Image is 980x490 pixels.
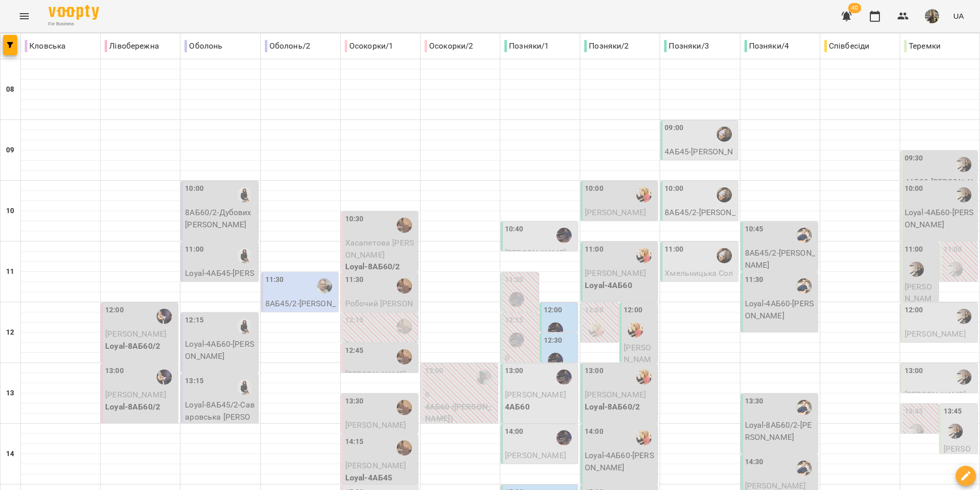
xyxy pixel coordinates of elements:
[628,322,643,338] div: Наталя ПОСИПАЙКО
[105,329,166,339] span: [PERSON_NAME]
[345,431,416,443] p: Loyal-4АБ45
[265,40,310,52] p: Оболонь/2
[505,365,524,377] label: 13:00
[905,176,975,200] p: 4АБ30 - [PERSON_NAME]
[636,248,651,263] div: Наталя ПОСИПАЙКО
[905,207,975,230] p: Loyal-4АБ60 - [PERSON_NAME]
[944,281,975,293] p: 0
[745,457,764,468] label: 14:30
[237,319,252,334] div: Любов ПУШНЯК
[636,370,651,385] img: Наталя ПОСИПАЙКО
[425,401,496,425] p: 4АБ60 ([PERSON_NAME])
[665,183,683,194] label: 10:00
[25,40,66,52] p: Кловська
[477,370,492,385] img: Людмила ЦВЄТКОВА
[237,380,252,395] img: Любов ПУШНЯК
[345,396,364,407] label: 13:30
[185,315,204,326] label: 12:15
[665,244,683,255] label: 11:00
[797,400,812,415] img: Віктор АРТЕМЕНКО
[397,319,412,334] div: Юлія ПОГОРЄЛОВА
[345,472,416,484] p: Loyal-4АБ45
[544,305,563,316] label: 12:00
[345,420,406,430] span: [PERSON_NAME]
[425,389,496,401] p: 0
[585,342,617,354] p: 0
[744,40,789,52] p: Позняки/4
[636,187,651,202] img: Наталя ПОСИПАЙКО
[584,40,629,52] p: Позняки/2
[6,388,14,399] h6: 13
[105,365,124,377] label: 13:00
[905,305,923,316] label: 12:00
[6,145,14,156] h6: 09
[956,157,971,172] img: Ольга ЕПОВА
[6,266,14,277] h6: 11
[745,274,764,285] label: 11:30
[105,340,176,352] p: Loyal-8АБ60/2
[905,365,923,377] label: 13:00
[397,218,412,233] img: Юлія ПОГОРЄЛОВА
[345,345,364,356] label: 12:45
[589,322,604,338] div: Наталя ПОСИПАЙКО
[509,292,524,307] img: Юлія КРАВЧЕНКО
[425,365,444,377] label: 13:00
[345,436,364,447] label: 14:15
[905,282,932,315] span: [PERSON_NAME]
[556,430,572,445] div: Юлія КРАВЧЕНКО
[397,440,412,456] img: Юлія ПОГОРЄЛОВА
[505,390,566,399] span: [PERSON_NAME]
[556,228,572,243] img: Юлія КРАВЧЕНКО
[425,40,474,52] p: Осокорки/2
[185,183,204,194] label: 10:00
[505,401,576,413] p: 4АБ60
[905,183,923,194] label: 10:00
[636,430,651,445] div: Наталя ПОСИПАЙКО
[585,219,656,231] p: Loyal-4АБ45
[345,370,406,379] span: [PERSON_NAME]
[956,187,971,202] img: Ольга ЕПОВА
[797,278,812,294] img: Віктор АРТЕМЕНКО
[948,424,963,439] img: Ольга ЕПОВА
[397,278,412,294] img: Юлія ПОГОРЄЛОВА
[185,399,256,435] p: Loyal-8АБ45/2 - Саваровська [PERSON_NAME]
[585,279,656,292] p: Loyal-4АБ60
[948,262,963,277] img: Ольга ЕПОВА
[585,401,656,413] p: Loyal-8АБ60/2
[397,400,412,415] div: Юлія ПОГОРЄЛОВА
[505,315,524,326] label: 12:15
[824,40,870,52] p: Співбесіди
[745,298,816,321] p: Loyal-4АБ60 - [PERSON_NAME]
[548,322,563,338] div: Юлія КРАВЧЕНКО
[505,426,524,437] label: 14:00
[717,248,732,263] div: Даниїл КАЛАШНИК
[548,353,563,368] img: Юлія КРАВЧЕНКО
[904,40,941,52] p: Теремки
[505,274,524,285] label: 11:30
[397,349,412,364] img: Юлія ПОГОРЄЛОВА
[509,333,524,348] img: Юлія КРАВЧЕНКО
[157,309,172,324] div: Ольга МОСКАЛЕНКО
[585,208,646,217] span: [PERSON_NAME]
[345,214,364,225] label: 10:30
[585,268,646,278] span: [PERSON_NAME]
[345,261,416,273] p: Loyal-8АБ60/2
[797,461,812,476] div: Віктор АРТЕМЕНКО
[345,461,406,470] span: [PERSON_NAME]
[317,278,332,294] img: Юрій ГАЛІС
[237,187,252,202] img: Любов ПУШНЯК
[265,298,336,321] p: 8АБ45/2 - [PERSON_NAME]
[745,396,764,407] label: 13:30
[556,370,572,385] img: Юлія КРАВЧЕНКО
[665,123,683,134] label: 09:00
